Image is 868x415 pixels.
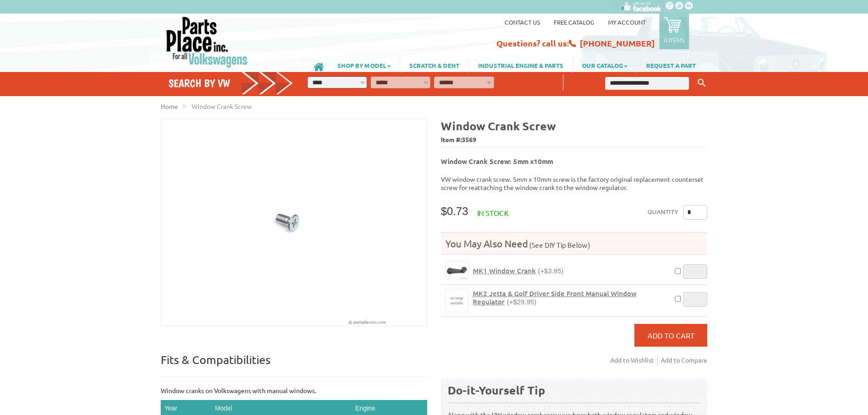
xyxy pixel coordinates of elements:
p: Fits & Compatibilities [161,353,427,377]
p: VW window crank screw. 5mm x 10mm screw is the factory original replacement counterset screw for ... [441,175,707,191]
a: Add to Wishlist [610,354,658,366]
span: Window Crank Screw [192,102,252,110]
img: Parts Place Inc! [165,16,249,68]
span: In stock [477,208,509,217]
a: SCRATCH & DENT [400,57,469,73]
img: MK2 Jetta & Golf Driver Side Front Manual Window Regulator [446,290,468,312]
b: Do-it-Yourself Tip [448,383,545,397]
a: Add to Compare [661,354,707,366]
span: MK2 Jetta & Golf Driver Side Front Manual Window Regulator [473,289,637,306]
a: INDUSTRIAL ENGINE & PARTS [469,57,572,73]
span: 3569 [462,135,476,143]
a: Home [161,102,178,110]
span: $0.73 [441,205,468,217]
a: MK1 Window Crank [445,261,468,279]
span: (+$3.95) [538,267,563,275]
a: OUR CATALOG [573,57,637,73]
span: MK1 Window Crank [473,266,536,275]
img: MK1 Window Crank [446,262,468,279]
a: MK1 Window Crank(+$3.95) [473,266,563,275]
a: REQUEST A PART [637,57,705,73]
p: Window cranks on Volkswagens with manual windows. [161,386,427,395]
b: Window Crank Screw [441,118,556,133]
label: Quantity [648,205,679,220]
a: Free Catalog [554,18,594,26]
a: MK2 Jetta & Golf Driver Side Front Manual Window Regulator(+$29.95) [473,289,669,306]
b: Window Crank Screw: 5mm x10mm [441,157,553,166]
span: (See DIY Tip Below) [528,241,590,249]
a: SHOP BY MODEL [328,57,400,73]
button: Keyword Search [695,76,709,91]
span: Add to Cart [648,331,694,340]
span: Item #: [441,133,707,147]
a: MK2 Jetta & Golf Driver Side Front Manual Window Regulator [445,289,468,312]
h4: Search by VW [168,77,293,90]
p: 0 items [664,36,684,44]
span: (+$29.95) [507,298,536,306]
img: Window Crank Screw [161,119,427,326]
a: Contact us [505,18,540,26]
a: 0 items [659,14,689,49]
button: Add to Cart [634,324,707,347]
h4: You May Also Need [441,237,707,250]
a: My Account [608,18,646,26]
